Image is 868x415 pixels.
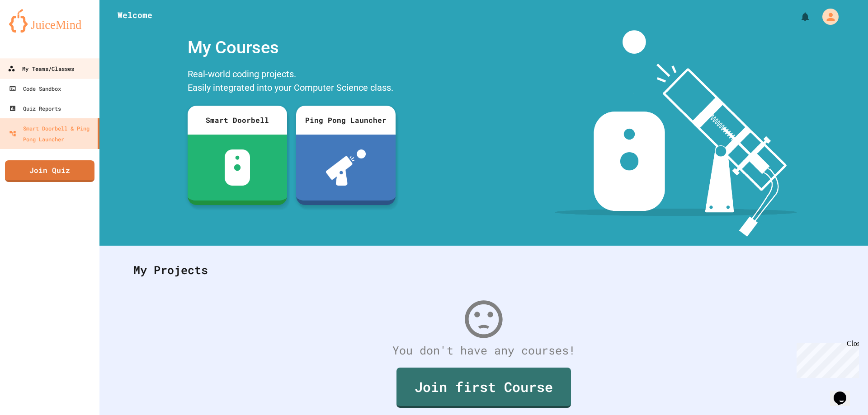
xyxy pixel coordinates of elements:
iframe: chat widget [830,379,859,406]
a: Join first Course [396,368,571,408]
div: My Notifications [783,9,813,24]
a: Join Quiz [5,160,94,182]
div: My Courses [183,30,400,65]
img: logo-orange.svg [9,9,90,33]
div: My Projects [124,252,843,288]
div: My Account [813,6,841,27]
div: Smart Doorbell [188,106,287,135]
div: Ping Pong Launcher [296,106,396,135]
div: Quiz Reports [9,103,61,114]
div: You don't have any courses! [124,342,843,359]
div: My Teams/Classes [8,63,74,75]
img: ppl-with-ball.png [326,149,366,186]
img: banner-image-my-projects.png [555,30,797,237]
iframe: chat widget [793,340,859,378]
img: sdb-white.svg [225,149,250,186]
div: Code Sandbox [9,83,61,94]
div: Smart Doorbell & Ping Pong Launcher [9,123,94,145]
div: Real-world coding projects. Easily integrated into your Computer Science class. [183,65,400,99]
div: Chat with us now!Close [4,4,62,57]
